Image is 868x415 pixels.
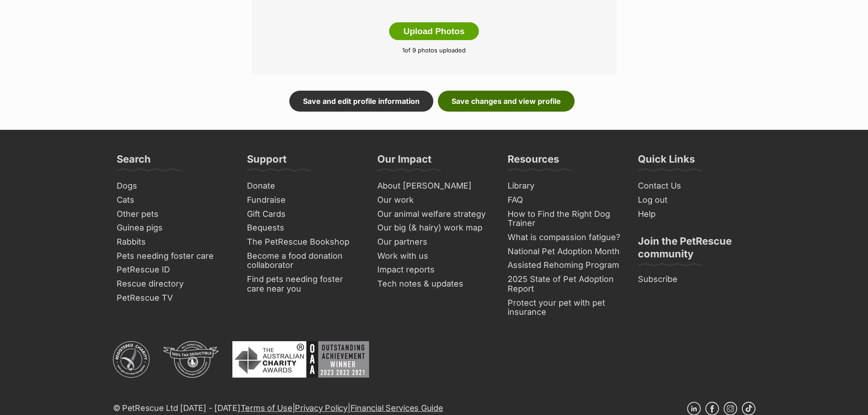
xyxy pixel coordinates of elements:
a: Rabbits [113,235,234,249]
a: Our animal welfare strategy [374,207,495,221]
a: Rescue directory [113,277,234,291]
a: Financial Services Guide [350,403,443,413]
a: Help [634,207,755,221]
a: What is compassion fatigue? [504,231,625,245]
img: ACNC [113,341,149,378]
a: Other pets [113,207,234,221]
a: FAQ [504,193,625,207]
a: Contact Us [634,179,755,193]
a: Subscribe [634,272,755,287]
a: Pets needing foster care [113,249,234,263]
button: Upload Photos [389,22,478,41]
span: 1 [402,46,405,54]
a: Dogs [113,179,234,193]
a: Work with us [374,249,495,263]
a: The PetRescue Bookshop [243,235,365,249]
a: Our big (& hairy) work map [374,221,495,235]
a: Find pets needing foster care near you [243,272,365,296]
a: Guinea pigs [113,221,234,235]
a: Our work [374,193,495,207]
img: Australian Charity Awards - Outstanding Achievement Winner 2023 - 2022 - 2021 [232,341,369,378]
a: Donate [243,179,365,193]
h3: Join the PetRescue community [638,235,752,266]
h3: Our Impact [377,153,431,171]
a: Save changes and view profile [438,91,575,112]
a: How to Find the Right Dog Trainer [504,207,625,231]
a: Fundraise [243,193,365,207]
a: Log out [634,193,755,207]
a: PetRescue ID [113,263,234,277]
a: Our partners [374,235,495,249]
a: Privacy Policy [295,403,347,413]
a: Bequests [243,221,365,235]
img: DGR [163,341,219,378]
h3: Search [117,153,151,171]
a: About [PERSON_NAME] [374,179,495,193]
a: PetRescue TV [113,291,234,305]
h3: Quick Links [638,153,695,171]
a: Library [504,179,625,193]
a: Protect your pet with pet insurance [504,296,625,319]
a: Become a food donation collaborator [243,249,365,272]
a: Impact reports [374,263,495,277]
a: 2025 State of Pet Adoption Report [504,272,625,296]
a: Assisted Rehoming Program [504,258,625,272]
h3: Support [247,153,287,171]
a: National Pet Adoption Month [504,245,625,259]
a: Save and edit profile information [289,91,433,112]
a: Cats [113,193,234,207]
h3: Resources [508,153,559,171]
a: Tech notes & updates [374,277,495,291]
a: Terms of Use [241,403,293,413]
a: Gift Cards [243,207,365,221]
p: © PetRescue Ltd [DATE] - [DATE] | | [113,402,443,414]
p: of 9 photos uploaded [266,46,603,55]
